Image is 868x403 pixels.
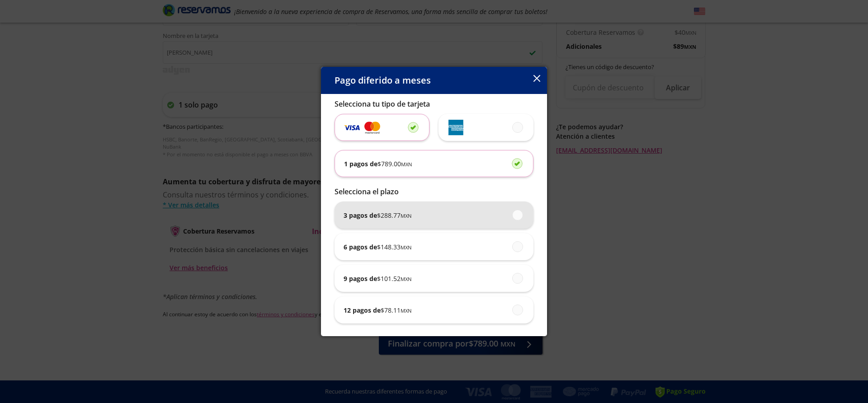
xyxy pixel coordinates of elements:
[335,186,533,197] p: Selecciona el plazo
[377,274,411,283] span: $ 101.52
[377,211,411,220] span: $ 288.77
[344,274,411,283] p: 9 pagos de
[335,98,533,109] p: Selecciona tu tipo de tarjeta
[448,120,463,136] img: svg+xml;base64,PD94bWwgdmVyc2lvbj0iMS4wIiBlbmNvZGluZz0iVVRGLTgiIHN0YW5kYWxvbmU9Im5vIj8+Cjxzdmcgd2...
[335,74,431,87] p: Pago diferido a meses
[364,121,380,135] img: svg+xml;base64,PD94bWwgdmVyc2lvbj0iMS4wIiBlbmNvZGluZz0iVVRGLTgiIHN0YW5kYWxvbmU9Im5vIj8+Cjxzdmcgd2...
[344,211,411,220] p: 3 pagos de
[344,242,411,252] p: 6 pagos de
[401,307,411,314] small: MXN
[344,122,360,133] img: svg+xml;base64,PD94bWwgdmVyc2lvbj0iMS4wIiBlbmNvZGluZz0iVVRGLTgiIHN0YW5kYWxvbmU9Im5vIj8+Cjxzdmcgd2...
[377,159,412,169] span: $ 789.00
[401,276,411,282] small: MXN
[401,212,411,219] small: MXN
[377,242,411,252] span: $ 148.33
[401,161,412,168] small: MXN
[401,244,411,251] small: MXN
[344,159,412,169] p: 1 pagos de
[381,305,411,315] span: $ 78.11
[344,305,411,315] p: 12 pagos de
